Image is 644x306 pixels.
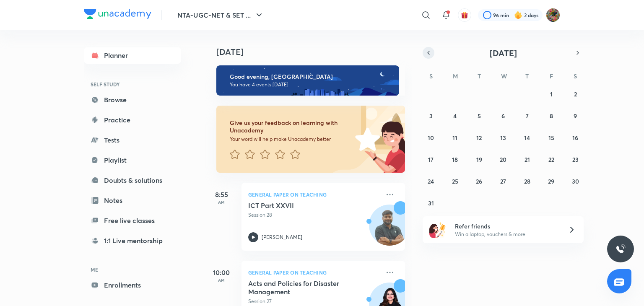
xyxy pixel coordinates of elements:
[216,47,413,57] h4: [DATE]
[84,47,181,64] a: Planner
[84,9,151,21] a: Company Logo
[478,72,481,80] abbr: Tuesday
[84,277,181,293] a: Enrollments
[550,112,553,120] abbr: August 8, 2025
[205,267,238,277] h5: 10:00
[230,73,392,80] h6: Good evening, [GEOGRAPHIC_DATA]
[230,81,392,88] p: You have 4 events [DATE]
[526,112,529,120] abbr: August 7, 2025
[461,11,468,19] img: avatar
[428,134,434,142] abbr: August 10, 2025
[476,156,482,163] abbr: August 19, 2025
[230,119,352,134] h6: Give us your feedback on learning with Unacademy
[524,177,530,185] abbr: August 28, 2025
[476,177,482,185] abbr: August 26, 2025
[84,262,181,277] h6: ME
[572,134,578,142] abbr: August 16, 2025
[569,87,582,101] button: August 2, 2025
[550,90,553,98] abbr: August 1, 2025
[545,153,558,166] button: August 22, 2025
[545,174,558,188] button: August 29, 2025
[84,152,181,169] a: Playlist
[429,221,446,238] img: referral
[230,136,352,143] p: Your word will help make Unacademy better
[473,131,486,144] button: August 12, 2025
[84,91,181,108] a: Browse
[524,134,530,142] abbr: August 14, 2025
[473,109,486,122] button: August 5, 2025
[520,109,534,122] button: August 7, 2025
[500,134,506,142] abbr: August 13, 2025
[500,156,506,163] abbr: August 20, 2025
[458,8,471,22] button: avatar
[327,106,405,173] img: feedback_image
[500,177,506,185] abbr: August 27, 2025
[453,72,458,80] abbr: Monday
[428,177,434,185] abbr: August 24, 2025
[84,132,181,148] a: Tests
[172,7,269,23] button: NTA-UGC-NET & SET ...
[520,153,534,166] button: August 21, 2025
[574,72,577,80] abbr: Saturday
[455,231,558,238] p: Win a laptop, vouchers & more
[216,65,399,96] img: evening
[248,189,380,200] p: General Paper on Teaching
[424,131,438,144] button: August 10, 2025
[569,174,582,188] button: August 30, 2025
[546,8,560,22] img: Kumkum Bhamra
[501,72,507,80] abbr: Wednesday
[84,212,181,229] a: Free live classes
[496,153,510,166] button: August 20, 2025
[429,72,433,80] abbr: Sunday
[452,156,458,163] abbr: August 18, 2025
[569,131,582,144] button: August 16, 2025
[448,174,462,188] button: August 25, 2025
[448,131,462,144] button: August 11, 2025
[473,153,486,166] button: August 19, 2025
[84,232,181,249] a: 1:1 Live mentorship
[424,153,438,166] button: August 17, 2025
[248,279,353,296] h5: Acts and Policies for Disaster Management
[84,172,181,189] a: Doubts & solutions
[574,112,577,120] abbr: August 9, 2025
[548,134,554,142] abbr: August 15, 2025
[452,177,458,185] abbr: August 25, 2025
[205,200,238,205] p: AM
[84,112,181,128] a: Practice
[496,174,510,188] button: August 27, 2025
[525,156,530,163] abbr: August 21, 2025
[548,156,554,163] abbr: August 22, 2025
[248,298,380,305] p: Session 27
[520,174,534,188] button: August 28, 2025
[496,131,510,144] button: August 13, 2025
[429,112,433,120] abbr: August 3, 2025
[424,174,438,188] button: August 24, 2025
[473,174,486,188] button: August 26, 2025
[248,201,353,210] h5: ICT Part XXVII
[525,72,529,80] abbr: Thursday
[424,196,438,210] button: August 31, 2025
[369,209,410,249] img: Avatar
[501,112,505,120] abbr: August 6, 2025
[84,9,151,19] img: Company Logo
[248,211,380,219] p: Session 28
[496,109,510,122] button: August 6, 2025
[574,90,577,98] abbr: August 2, 2025
[428,199,434,207] abbr: August 31, 2025
[424,109,438,122] button: August 3, 2025
[550,72,553,80] abbr: Friday
[548,177,554,185] abbr: August 29, 2025
[455,222,558,231] h6: Refer friends
[448,153,462,166] button: August 18, 2025
[248,267,380,277] p: General Paper on Teaching
[514,11,522,19] img: streak
[453,112,457,120] abbr: August 4, 2025
[84,192,181,209] a: Notes
[452,134,457,142] abbr: August 11, 2025
[448,109,462,122] button: August 4, 2025
[545,131,558,144] button: August 15, 2025
[572,156,579,163] abbr: August 23, 2025
[262,233,302,241] p: [PERSON_NAME]
[428,156,434,163] abbr: August 17, 2025
[478,112,481,120] abbr: August 5, 2025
